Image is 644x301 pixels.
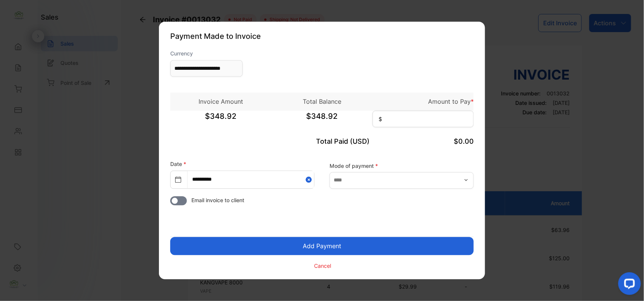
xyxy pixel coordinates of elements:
label: Mode of payment [330,162,474,170]
span: $ [379,115,382,123]
p: Invoice Amount [170,97,271,106]
span: $348.92 [271,111,373,130]
p: Cancel [314,262,331,270]
iframe: LiveChat chat widget [612,269,644,301]
span: $348.92 [170,111,271,130]
span: $0.00 [454,138,474,146]
label: Date [170,161,186,167]
p: Total Balance [271,97,373,106]
p: Amount to Pay [373,97,474,106]
label: Currency [170,50,243,58]
p: Payment Made to Invoice [170,31,474,42]
button: Close [306,171,314,188]
p: Total Paid (USD) [271,137,373,147]
button: Add Payment [170,237,474,255]
span: Email invoice to client [191,197,244,204]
